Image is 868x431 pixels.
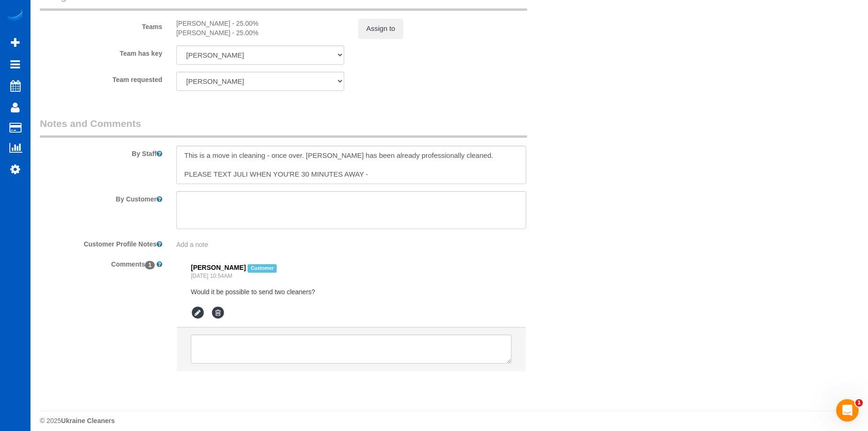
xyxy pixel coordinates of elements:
[176,19,344,28] div: [PERSON_NAME] - 25.00%
[33,191,169,204] label: By Customer
[191,273,232,279] a: [DATE] 10:54AM
[40,416,859,425] div: © 2025
[176,241,208,248] span: Add a note
[855,399,863,407] span: 1
[61,417,114,424] strong: Ukraine Cleaners
[33,19,169,31] label: Teams
[248,264,277,272] span: Customer
[33,256,169,269] label: Comments
[191,264,246,271] span: [PERSON_NAME]
[176,28,344,37] div: [PERSON_NAME] - 25.00%
[6,9,24,22] img: Automaid Logo
[33,236,169,249] label: Customer Profile Notes
[33,45,169,58] label: Team has key
[33,146,169,158] label: By Staff
[836,399,859,422] iframe: Intercom live chat
[358,19,403,38] button: Assign to
[145,261,155,269] span: 1
[191,287,512,297] pre: Would it be possible to send two cleaners?
[33,72,169,84] label: Team requested
[40,117,527,138] legend: Notes and Comments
